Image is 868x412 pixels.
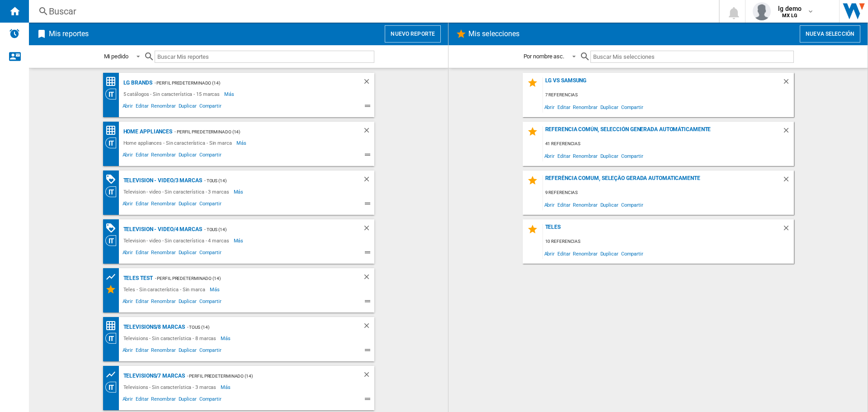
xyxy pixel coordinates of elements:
[150,248,177,259] span: Renombrar
[121,235,234,246] div: Television - video - Sin característica - 4 marcas
[150,102,177,113] span: Renombrar
[363,322,374,333] div: Borrar
[49,5,695,18] div: Buscar
[105,174,121,185] div: Matriz de PROMOCIONES
[198,346,223,357] span: Compartir
[524,53,565,60] div: Por nombre asc.
[47,25,90,43] h2: Mis reportes
[121,382,221,393] div: Televisions - Sin característica - 3 marcas
[134,102,150,113] span: Editar
[363,273,374,284] div: Borrar
[177,248,198,259] span: Duplicar
[177,395,198,406] span: Duplicar
[177,151,198,161] span: Duplicar
[236,137,248,148] span: Más
[9,28,20,39] img: alerts-logo.svg
[543,236,794,247] div: 10 referencias
[198,199,223,210] span: Compartir
[543,77,782,90] div: LG vs Samsung
[620,101,645,113] span: Compartir
[800,25,860,43] button: Nueva selección
[385,25,441,43] button: Nuevo reporte
[105,369,121,380] div: Gráfico de precios y número de ofertas por retailer
[121,77,152,89] div: LG BRANDS
[121,333,221,344] div: Televisions - Sin característica - 8 marcas
[150,297,177,308] span: Renombrar
[121,395,135,406] span: Abrir
[571,101,599,113] span: Renombrar
[172,126,344,137] div: - Perfil predeterminado (14)
[177,199,198,210] span: Duplicar
[177,102,198,113] span: Duplicar
[105,284,121,295] div: Mis Selecciones
[543,199,557,211] span: Abrir
[134,151,150,161] span: Editar
[620,150,645,162] span: Compartir
[121,370,185,382] div: Televisions/7 marcas
[185,370,344,382] div: - Perfil predeterminado (14)
[363,175,374,186] div: Borrar
[198,297,223,308] span: Compartir
[221,382,232,393] span: Más
[599,199,620,211] span: Duplicar
[590,51,793,63] input: Buscar Mis selecciones
[571,247,599,260] span: Renombrar
[782,224,794,236] div: Borrar
[121,346,135,357] span: Abrir
[782,126,794,138] div: Borrar
[150,346,177,357] span: Renombrar
[105,333,121,344] div: Visión Categoría
[599,150,620,162] span: Duplicar
[221,333,232,344] span: Más
[155,51,374,63] input: Buscar Mis reportes
[224,89,236,99] span: Más
[543,101,557,113] span: Abrir
[105,223,121,234] div: Matriz de PROMOCIONES
[150,395,177,406] span: Renombrar
[202,224,344,235] div: - TOUS (14)
[152,77,344,89] div: - Perfil predeterminado (14)
[778,4,802,13] span: lg demo
[198,102,223,113] span: Compartir
[202,175,344,186] div: - TOUS (14)
[105,382,121,393] div: Visión Categoría
[105,235,121,246] div: Visión Categoría
[134,395,150,406] span: Editar
[150,151,177,161] span: Renombrar
[571,150,599,162] span: Renombrar
[105,89,121,99] div: Visión Categoría
[121,175,202,186] div: Television - video/3 marcas
[620,247,645,260] span: Compartir
[105,125,121,136] div: Matriz de precios
[782,175,794,187] div: Borrar
[121,224,202,235] div: Television - video/4 marcas
[543,150,557,162] span: Abrir
[150,199,177,210] span: Renombrar
[363,126,374,137] div: Borrar
[134,297,150,308] span: Editar
[121,284,210,295] div: Teles - Sin característica - Sin marca
[543,224,782,236] div: Teles
[556,150,571,162] span: Editar
[105,271,121,283] div: Gráfico de precios y número de ofertas por retailer
[620,199,645,211] span: Compartir
[363,77,374,89] div: Borrar
[134,248,150,259] span: Editar
[543,187,794,199] div: 9 referencias
[556,199,571,211] span: Editar
[782,13,798,19] b: MX LG
[185,322,344,333] div: - TOUS (14)
[210,284,221,295] span: Más
[782,77,794,90] div: Borrar
[543,126,782,138] div: Referencia común, selección generada automáticamente
[177,297,198,308] span: Duplicar
[153,273,344,284] div: - Perfil predeterminado (14)
[121,273,153,284] div: Teles test
[134,346,150,357] span: Editar
[599,101,620,113] span: Duplicar
[121,126,173,137] div: Home appliances
[198,248,223,259] span: Compartir
[543,138,794,150] div: 41 referencias
[198,151,223,161] span: Compartir
[753,2,771,20] img: profile.jpg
